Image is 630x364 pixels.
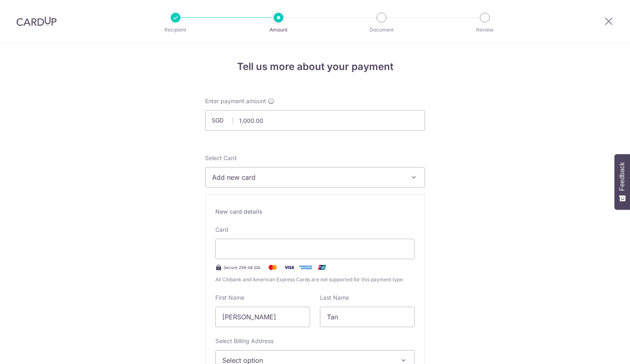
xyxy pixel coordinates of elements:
[224,264,261,271] span: Secure 256-bit SSL
[222,244,408,254] iframe: Secure card payment input frame
[212,116,233,124] span: SGD
[16,16,57,26] img: CardUp
[577,339,622,360] iframe: Opens a widget where you can find more information
[205,110,425,131] input: 0.00
[145,26,206,34] p: Recipient
[205,59,425,74] h4: Tell us more about your payment
[205,97,266,105] span: Enter payment amount
[320,294,349,302] label: Last Name
[265,262,281,272] img: Mastercard
[215,337,274,345] label: Select Billing Address
[212,172,403,182] span: Add new card
[215,276,415,284] span: All Citibank and American Express Cards are not supported for this payment type.
[215,307,310,327] input: Cardholder First Name
[215,294,244,302] label: First Name
[205,167,425,188] button: Add new card
[454,26,515,34] p: Review
[351,26,412,34] p: Document
[614,154,630,210] button: Feedback - Show survey
[215,226,228,234] label: Card
[215,208,415,216] div: New card details
[248,26,309,34] p: Amount
[619,162,626,191] span: Feedback
[297,262,314,272] img: .alt.amex
[320,307,415,327] input: Cardholder Last Name
[281,262,297,272] img: Visa
[314,262,330,272] img: .alt.unionpay
[205,154,237,161] span: translation missing: en.payables.payment_networks.credit_card.summary.labels.select_card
